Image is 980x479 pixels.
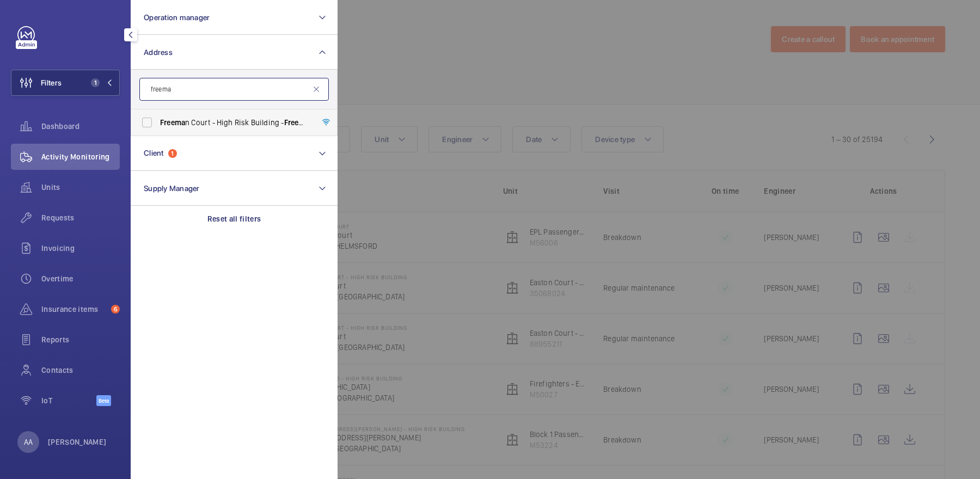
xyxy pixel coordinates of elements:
span: Activity Monitoring [41,151,120,162]
p: AA [24,437,33,447]
span: IoT [41,395,96,406]
span: Invoicing [41,243,120,254]
span: Units [41,182,120,193]
span: Contacts [41,365,120,376]
span: Dashboard [41,121,120,132]
span: 6 [111,305,120,314]
span: Beta [96,395,111,406]
span: Reports [41,334,120,345]
span: 1 [91,78,100,87]
span: Overtime [41,273,120,284]
p: [PERSON_NAME] [48,437,107,447]
span: Requests [41,212,120,223]
span: Filters [41,77,62,88]
span: Insurance items [41,304,107,315]
button: Filters1 [11,70,120,96]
